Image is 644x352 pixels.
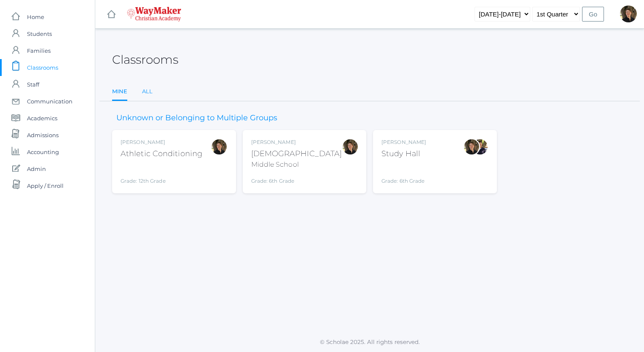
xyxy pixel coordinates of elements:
[27,177,64,194] span: Apply / Enroll
[251,173,342,185] div: Grade: 6th Grade
[251,148,342,160] div: [DEMOGRAPHIC_DATA]
[112,83,127,101] a: Mine
[112,114,282,122] h3: Unknown or Belonging to Multiple Groups
[463,138,480,155] div: Dianna Renz
[251,160,342,170] div: Middle School
[472,138,488,155] div: Richard Lepage
[342,138,359,155] div: Dianna Renz
[127,7,181,22] img: waymaker-logo-stack-white-1602f2b1af18da31a5905e9982d058868370996dac5278e84edea6dabf9a3315.png
[142,83,153,100] a: All
[95,338,644,346] p: © Scholae 2025. All rights reserved.
[381,163,426,185] div: Grade: 6th Grade
[121,138,202,146] div: [PERSON_NAME]
[381,148,426,160] div: Study Hall
[381,138,426,146] div: [PERSON_NAME]
[27,144,59,160] span: Accounting
[27,8,44,25] span: Home
[27,42,51,59] span: Families
[27,160,46,177] span: Admin
[121,148,202,160] div: Athletic Conditioning
[27,127,59,144] span: Admissions
[620,5,637,22] div: Dianna Renz
[27,93,72,110] span: Communication
[112,53,178,66] h2: Classrooms
[121,163,202,185] div: Grade: 12th Grade
[211,138,228,155] div: Dianna Renz
[27,76,39,93] span: Staff
[27,25,52,42] span: Students
[251,138,342,146] div: [PERSON_NAME]
[582,7,604,22] input: Go
[27,110,57,127] span: Academics
[27,59,58,76] span: Classrooms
